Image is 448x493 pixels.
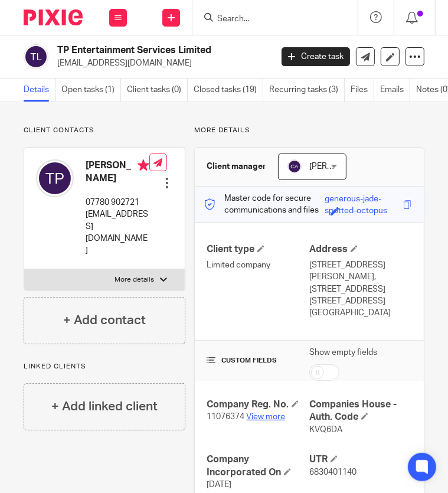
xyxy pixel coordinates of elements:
[309,426,342,434] span: KVQ6DA
[287,159,302,174] img: svg%3E
[24,9,83,25] img: Pixie
[207,161,266,172] h3: Client manager
[127,79,188,102] a: Client tasks (0)
[207,481,231,489] span: [DATE]
[24,44,48,69] img: svg%3E
[269,79,345,102] a: Recurring tasks (3)
[309,307,412,319] p: [GEOGRAPHIC_DATA]
[24,362,185,371] p: Linked clients
[216,14,322,25] input: Search
[207,453,309,479] h4: Company Incorporated On
[309,399,412,424] h4: Companies House - Auth. Code
[86,208,149,256] p: [EMAIL_ADDRESS][DOMAIN_NAME]
[207,413,244,421] span: 11076374
[63,311,146,329] h4: + Add contact
[57,57,264,69] p: [EMAIL_ADDRESS][DOMAIN_NAME]
[138,159,149,171] i: Primary
[246,413,285,421] a: View more
[309,453,412,466] h4: UTR
[207,356,309,365] h4: CUSTOM FIELDS
[351,79,374,102] a: Files
[51,397,158,416] h4: + Add linked client
[86,159,149,185] h4: [PERSON_NAME]
[309,259,412,295] p: [STREET_ADDRESS][PERSON_NAME], [STREET_ADDRESS]
[24,79,55,102] a: Details
[282,47,350,66] a: Create task
[36,159,74,197] img: svg%3E
[325,193,400,207] div: generous-jade-spotted-octopus
[204,192,325,217] p: Master code for secure communications and files
[309,347,377,358] label: Show empty fields
[24,126,185,135] p: Client contacts
[207,399,309,411] h4: Company Reg. No.
[309,243,412,256] h4: Address
[61,79,121,102] a: Open tasks (1)
[194,79,263,102] a: Closed tasks (19)
[57,44,223,57] h2: TP Entertainment Services Limited
[380,79,410,102] a: Emails
[207,243,309,256] h4: Client type
[309,162,374,171] span: [PERSON_NAME]
[207,259,309,271] p: Limited company
[309,468,357,476] span: 6830401140
[86,197,149,208] p: 07780 902721
[115,275,154,285] p: More details
[309,295,412,307] p: [STREET_ADDRESS]
[194,126,424,135] p: More details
